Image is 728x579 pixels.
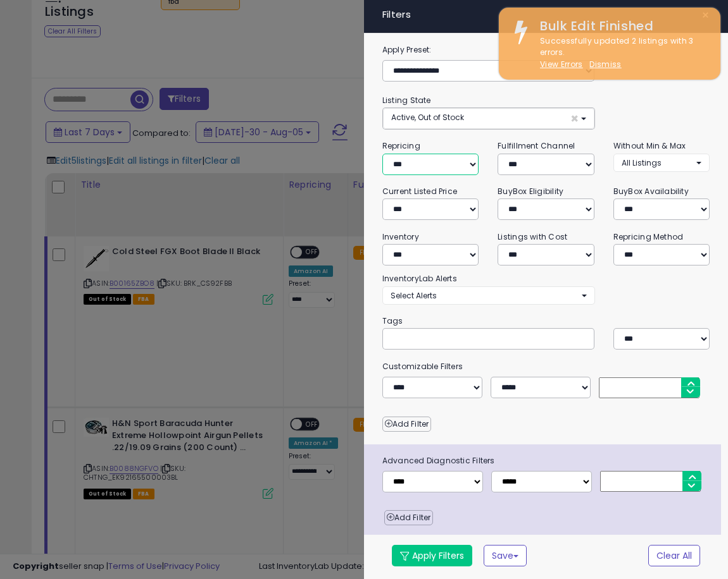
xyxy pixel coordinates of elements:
span: Advanced Diagnostic Filters [373,454,722,468]
div: Bulk Edit Finished [530,17,711,35]
button: Active, Out of Stock × [383,108,594,129]
small: BuyBox Availability [613,186,689,197]
small: Repricing [382,140,420,151]
a: View Errors [540,59,583,70]
button: Save [484,545,527,566]
h4: Filters [382,9,710,20]
span: × [570,112,579,125]
small: Without Min & Max [613,140,686,151]
span: Select Alerts [391,290,437,301]
small: BuyBox Eligibility [498,186,563,197]
span: × [701,6,710,24]
small: InventoryLab Alerts [382,273,457,284]
button: Add Filter [382,417,431,432]
button: Add Filter [384,510,433,525]
button: All Listings [613,154,710,172]
small: Repricing Method [613,231,684,242]
small: Listing State [382,95,431,106]
small: Tags [373,314,720,328]
button: Select Alerts [382,286,595,305]
button: Clear All [648,545,700,566]
label: Apply Preset: [373,43,720,57]
span: All Listings [622,157,662,168]
button: × [696,6,715,24]
span: Active, Out of Stock [391,112,464,123]
small: Inventory [382,231,419,242]
small: Fulfillment Channel [498,140,575,151]
small: Listings with Cost [498,231,567,242]
button: Apply Filters [392,545,472,566]
small: Current Listed Price [382,186,457,197]
small: Customizable Filters [373,360,720,374]
u: Dismiss [589,59,621,70]
div: Successfully updated 2 listings with 3 errors. [530,35,711,71]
